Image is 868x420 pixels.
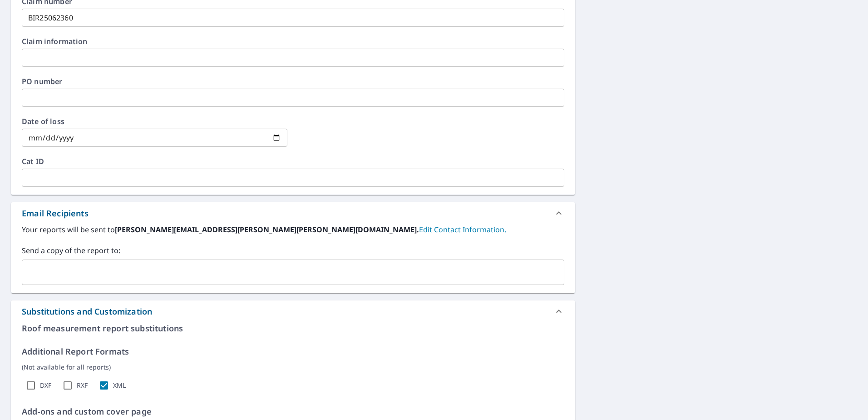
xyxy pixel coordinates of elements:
[11,202,575,224] div: Email Recipients
[22,245,564,256] label: Send a copy of the report to:
[22,305,152,318] div: Substitutions and Customization
[77,381,88,390] label: RXF
[22,38,564,45] label: Claim information
[22,118,287,125] label: Date of loss
[22,78,564,85] label: PO number
[22,362,564,372] p: (Not available for all reports)
[22,207,89,220] div: Email Recipients
[22,345,564,358] p: Additional Report Formats
[11,300,575,322] div: Substitutions and Customization
[22,405,564,418] p: Add-ons and custom cover page
[419,225,506,235] a: EditContactInfo
[22,158,564,165] label: Cat ID
[115,225,419,235] b: [PERSON_NAME][EMAIL_ADDRESS][PERSON_NAME][PERSON_NAME][DOMAIN_NAME].
[40,381,51,390] label: DXF
[22,322,564,335] p: Roof measurement report substitutions
[113,381,126,390] label: XML
[22,224,564,235] label: Your reports will be sent to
